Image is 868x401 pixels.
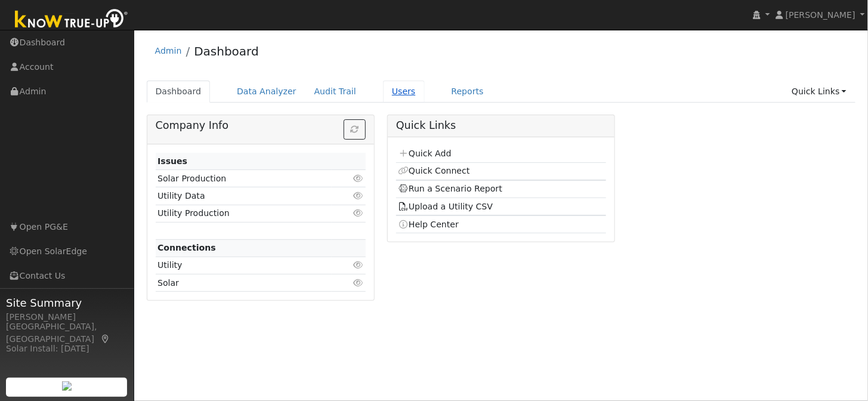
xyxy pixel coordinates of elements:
span: Site Summary [6,295,128,311]
strong: Issues [157,156,187,166]
a: Dashboard [147,81,211,103]
div: [GEOGRAPHIC_DATA], [GEOGRAPHIC_DATA] [6,320,128,346]
td: Solar Production [156,170,332,187]
strong: Connections [157,243,216,252]
a: Data Analyzer [228,81,305,103]
div: Solar Install: [DATE] [6,343,128,355]
a: Quick Add [398,149,451,158]
td: Utility Data [156,187,332,205]
a: Users [383,81,425,103]
span: [PERSON_NAME] [786,10,855,20]
a: Reports [443,81,493,103]
div: [PERSON_NAME] [6,311,128,323]
i: Click to view [353,192,364,200]
a: Audit Trail [305,81,365,103]
img: retrieve [62,381,72,391]
img: Know True-Up [9,7,134,33]
h5: Company Info [156,119,366,132]
a: Upload a Utility CSV [398,202,493,211]
a: Help Center [398,220,459,229]
td: Utility [156,257,332,274]
a: Quick Connect [398,166,469,175]
h5: Quick Links [396,119,606,132]
a: Map [100,334,111,344]
a: Dashboard [194,44,259,58]
a: Admin [155,46,182,55]
i: Click to view [353,279,364,287]
td: Utility Production [156,205,332,222]
td: Solar [156,274,332,292]
i: Click to view [353,209,364,217]
a: Run a Scenario Report [398,184,502,193]
i: Click to view [353,261,364,269]
i: Click to view [353,174,364,183]
a: Quick Links [783,81,855,103]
